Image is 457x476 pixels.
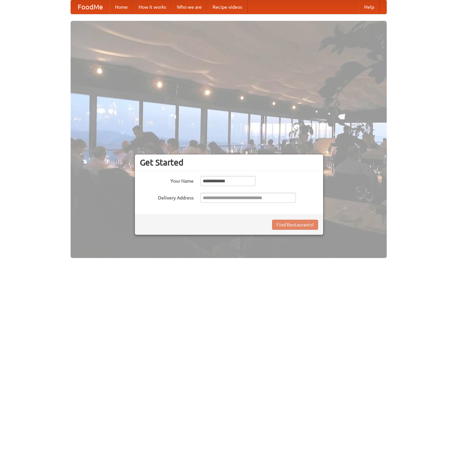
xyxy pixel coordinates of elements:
[110,0,133,14] a: Home
[71,0,110,14] a: FoodMe
[133,0,172,14] a: How it works
[359,0,380,14] a: Help
[140,157,318,168] h3: Get Started
[140,176,194,184] label: Your Name
[207,0,247,14] a: Recipe videos
[172,0,207,14] a: Who we are
[272,220,318,230] button: Find Restaurants!
[140,193,194,201] label: Delivery Address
